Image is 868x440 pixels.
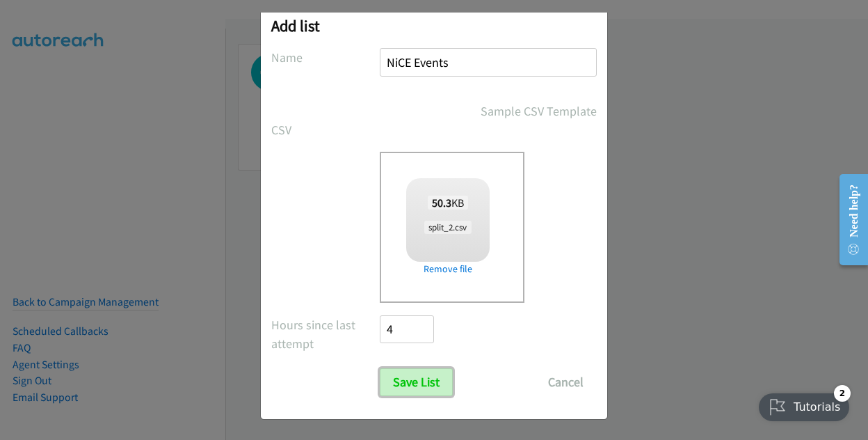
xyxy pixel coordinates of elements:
label: CSV [271,120,380,139]
a: Sample CSV Template [481,102,597,120]
strong: 50.3 [432,196,451,210]
label: Hours since last attempt [271,315,380,353]
span: KB [428,196,469,210]
h2: Add list [271,16,597,36]
a: Remove file [406,262,490,276]
button: Cancel [535,368,597,396]
iframe: Checklist [750,379,858,430]
span: split_2.csv [424,221,471,234]
iframe: Resource Center [828,164,868,275]
label: Name [271,48,380,67]
input: Save List [380,368,453,396]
